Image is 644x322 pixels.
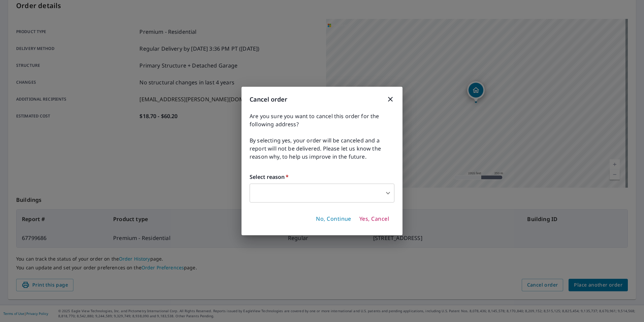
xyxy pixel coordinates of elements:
[250,95,394,104] h3: Cancel order
[316,215,351,223] span: No, Continue
[357,213,392,225] button: Yes, Cancel
[359,215,389,223] span: Yes, Cancel
[313,213,354,225] button: No, Continue
[250,173,394,181] label: Select reason
[250,112,394,128] span: Are you sure you want to cancel this order for the following address?
[250,136,394,161] span: By selecting yes, your order will be canceled and a report will not be delivered. Please let us k...
[250,184,394,203] div: ​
